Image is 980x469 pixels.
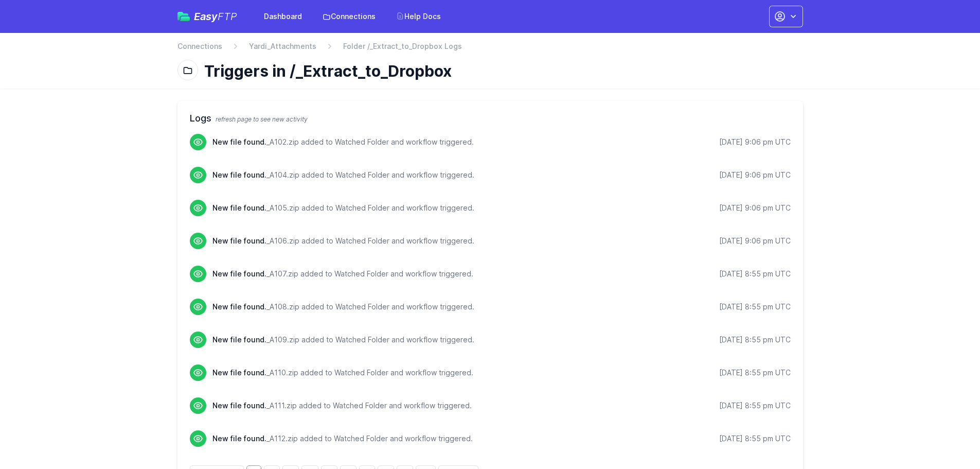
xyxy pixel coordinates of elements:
[719,335,791,345] div: [DATE] 8:55 pm UTC
[343,41,462,51] span: Folder /_Extract_to_Dropbox Logs
[212,236,474,246] p: _A106.zip added to Watched Folder and workflow triggered.
[212,368,266,377] span: New file found.
[204,62,795,80] h1: Triggers in /_Extract_to_Dropbox
[194,11,237,22] span: Easy
[212,269,266,278] span: New file found.
[719,236,791,246] div: [DATE] 9:06 pm UTC
[212,434,266,443] span: New file found.
[212,137,266,146] span: New file found.
[719,433,791,444] div: [DATE] 8:55 pm UTC
[212,236,266,245] span: New file found.
[212,203,474,213] p: _A105.zip added to Watched Folder and workflow triggered.
[719,401,791,411] div: [DATE] 8:55 pm UTC
[212,137,474,147] p: _A102.zip added to Watched Folder and workflow triggered.
[218,10,237,23] span: FTP
[177,11,237,22] a: EasyFTP
[212,401,266,410] span: New file found.
[212,302,266,311] span: New file found.
[249,41,316,51] a: Yardi_Attachments
[212,368,473,378] p: _A110.zip added to Watched Folder and workflow triggered.
[177,41,222,51] a: Connections
[719,368,791,378] div: [DATE] 8:55 pm UTC
[190,111,791,126] h2: Logs
[212,269,473,279] p: _A107.zip added to Watched Folder and workflow triggered.
[177,12,190,21] img: easyftp_logo.png
[212,433,473,444] p: _A112.zip added to Watched Folder and workflow triggered.
[212,203,266,212] span: New file found.
[212,302,474,312] p: _A108.zip added to Watched Folder and workflow triggered.
[212,335,474,345] p: _A109.zip added to Watched Folder and workflow triggered.
[212,170,474,180] p: _A104.zip added to Watched Folder and workflow triggered.
[212,401,472,411] p: _A111.zip added to Watched Folder and workflow triggered.
[719,269,791,279] div: [DATE] 8:55 pm UTC
[212,170,266,179] span: New file found.
[258,7,308,26] a: Dashboard
[719,170,791,180] div: [DATE] 9:06 pm UTC
[316,7,382,26] a: Connections
[212,335,266,344] span: New file found.
[719,137,791,147] div: [DATE] 9:06 pm UTC
[177,41,803,58] nav: Breadcrumb
[390,7,447,26] a: Help Docs
[719,203,791,213] div: [DATE] 9:06 pm UTC
[719,302,791,312] div: [DATE] 8:55 pm UTC
[216,115,308,123] span: refresh page to see new activity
